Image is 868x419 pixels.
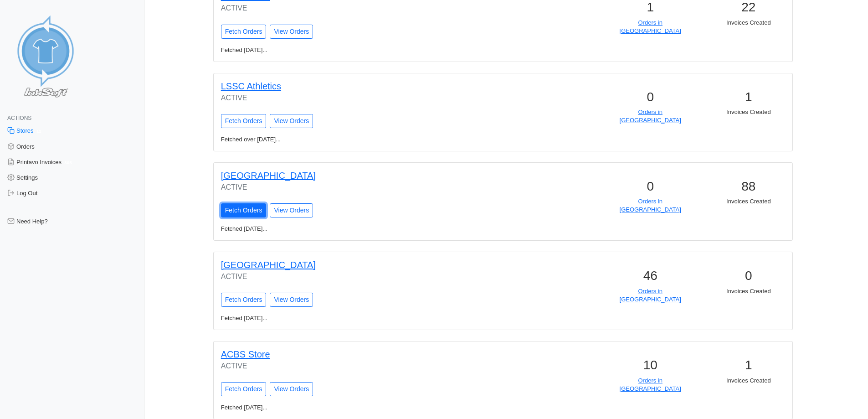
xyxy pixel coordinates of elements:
a: View Orders [270,293,313,307]
a: View Orders [270,25,313,39]
a: [GEOGRAPHIC_DATA] [221,171,316,181]
p: Invoices Created [705,287,792,295]
input: Fetch Orders [221,114,267,128]
input: Fetch Orders [221,203,267,217]
a: View Orders [270,203,313,217]
input: Fetch Orders [221,293,267,307]
a: View Orders [270,114,313,128]
input: Fetch Orders [221,25,267,39]
h6: ACTIVE [221,4,490,12]
h3: 1 [705,357,792,373]
p: Invoices Created [705,108,792,116]
h3: 1 [705,89,792,105]
a: Orders in [GEOGRAPHIC_DATA] [620,288,681,303]
h3: 0 [606,179,694,194]
p: Invoices Created [705,377,792,385]
h3: 88 [705,179,792,194]
a: Orders in [GEOGRAPHIC_DATA] [620,377,681,392]
h3: 46 [606,268,694,284]
h3: 0 [606,89,694,105]
h3: 0 [705,268,792,284]
p: Fetched [DATE]... [216,46,510,54]
span: 305 [62,159,75,166]
input: Fetch Orders [221,382,267,396]
p: Invoices Created [705,197,792,206]
h6: ACTIVE [221,93,490,102]
a: ACBS Store [221,349,270,359]
h6: ACTIVE [221,272,490,281]
h6: ACTIVE [221,183,490,191]
p: Fetched [DATE]... [216,314,510,322]
p: Invoices Created [705,19,792,27]
span: 12 [34,128,45,135]
a: [GEOGRAPHIC_DATA] [221,260,316,270]
h6: ACTIVE [221,362,490,370]
a: Orders in [GEOGRAPHIC_DATA] [620,19,681,34]
a: LSSC Athletics [221,81,281,91]
a: Orders in [GEOGRAPHIC_DATA] [620,109,681,124]
h3: 10 [606,357,694,373]
p: Fetched [DATE]... [216,403,510,412]
span: Actions [7,115,31,121]
p: Fetched over [DATE]... [216,135,510,144]
a: Orders in [GEOGRAPHIC_DATA] [620,198,681,213]
a: View Orders [270,382,313,396]
p: Fetched [DATE]... [216,225,510,233]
